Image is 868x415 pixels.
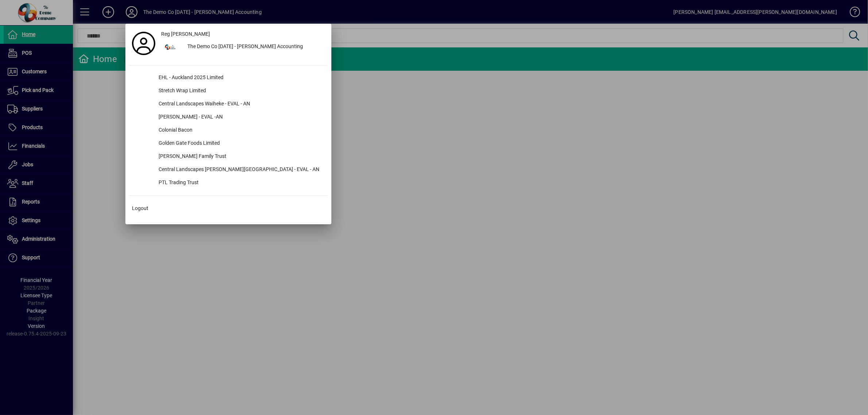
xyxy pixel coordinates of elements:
[129,163,328,177] button: Central Landscapes [PERSON_NAME][GEOGRAPHIC_DATA] - EVAL - AN
[129,98,328,111] button: Central Landscapes Waiheke - EVAL - AN
[153,177,328,190] div: PTL Trading Trust
[129,37,158,50] a: Profile
[153,98,328,111] div: Central Landscapes Waiheke - EVAL - AN
[153,150,328,163] div: [PERSON_NAME] Family Trust
[182,40,328,54] div: The Demo Co [DATE] - [PERSON_NAME] Accounting
[158,27,328,40] a: Reg [PERSON_NAME]
[132,205,148,212] span: Logout
[153,85,328,98] div: Stretch Wrap Limited
[153,111,328,124] div: [PERSON_NAME] - EVAL -AN
[129,124,328,137] button: Colonial Bacon
[153,163,328,177] div: Central Landscapes [PERSON_NAME][GEOGRAPHIC_DATA] - EVAL - AN
[129,150,328,163] button: [PERSON_NAME] Family Trust
[153,137,328,150] div: Golden Gate Foods Limited
[153,124,328,137] div: Colonial Bacon
[129,177,328,190] button: PTL Trading Trust
[129,85,328,98] button: Stretch Wrap Limited
[158,40,328,54] button: The Demo Co [DATE] - [PERSON_NAME] Accounting
[129,71,328,85] button: EHL - Auckland 2025 Limited
[161,30,210,38] span: Reg [PERSON_NAME]
[153,71,328,85] div: EHL - Auckland 2025 Limited
[129,111,328,124] button: [PERSON_NAME] - EVAL -AN
[129,202,328,215] button: Logout
[129,137,328,150] button: Golden Gate Foods Limited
